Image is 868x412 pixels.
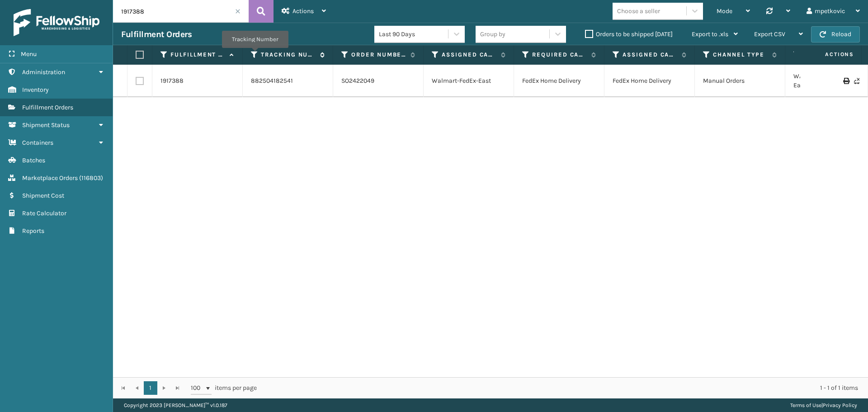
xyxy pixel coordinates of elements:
h3: Fulfillment Orders [121,29,192,40]
span: Marketplace Orders [22,174,78,182]
div: Group by [480,29,505,39]
span: items per page [191,381,257,395]
span: Inventory [22,86,49,94]
label: Fulfillment Order Id [170,51,225,59]
span: Rate Calculator [22,209,66,217]
span: Containers [22,139,53,147]
td: FedEx Home Delivery [604,65,695,97]
label: Orders to be shipped [DATE] [585,30,673,38]
a: Terms of Use [790,402,821,408]
a: 1917388 [160,76,184,85]
span: Mode [717,7,732,15]
label: Tracking Number [261,51,316,59]
p: Copyright 2023 [PERSON_NAME]™ v 1.0.187 [124,398,227,412]
div: Last 90 Days [379,29,449,39]
span: Actions [797,47,859,62]
td: Manual Orders [695,65,785,97]
a: 1 [144,381,157,395]
label: Assigned Carrier [442,51,496,59]
span: 100 [191,384,204,393]
a: SO2422049 [341,76,374,85]
span: Export CSV [754,30,785,38]
span: Shipment Status [22,121,70,129]
span: ( 116803 ) [79,174,103,182]
a: 882504182541 [251,77,293,85]
td: FedEx Home Delivery [514,65,604,97]
span: Batches [22,156,45,164]
div: 1 - 1 of 1 items [269,384,858,393]
span: Reports [22,227,44,235]
span: Menu [21,50,37,58]
i: Never Shipped [854,78,859,84]
span: Fulfillment Orders [22,104,73,111]
label: Order Number [351,51,406,59]
img: logo [14,9,99,36]
button: Reload [811,26,860,43]
label: Assigned Carrier Service [623,51,677,59]
i: Print Label [843,78,849,84]
label: Channel Type [713,51,768,59]
span: Shipment Cost [22,192,64,199]
div: Choose a seller [617,6,660,16]
span: Administration [22,68,65,76]
label: Required Carrier Service [532,51,587,59]
td: Walmart-FedEx-East [424,65,514,97]
span: Actions [292,7,314,15]
span: Export to .xls [692,30,728,38]
a: Privacy Policy [823,402,857,408]
div: | [790,398,857,412]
